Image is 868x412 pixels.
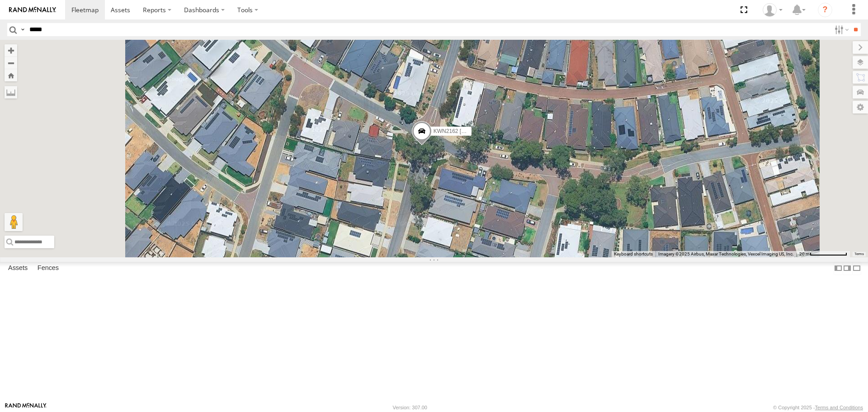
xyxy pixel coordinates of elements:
div: Version: 307.00 [393,405,427,410]
label: Assets [4,262,32,275]
div: © Copyright 2025 - [773,405,863,410]
label: Search Filter Options [831,23,850,36]
img: rand-logo.svg [9,7,56,13]
a: Terms (opens in new tab) [854,252,864,256]
button: Zoom Home [5,69,17,81]
span: 20 m [799,251,810,256]
button: Drag Pegman onto the map to open Street View [5,213,23,231]
button: Keyboard shortcuts [614,251,653,257]
label: Dock Summary Table to the Right [843,262,852,275]
label: Measure [5,86,17,99]
label: Dock Summary Table to the Left [834,262,843,275]
label: Map Settings [853,101,868,114]
label: Hide Summary Table [852,262,861,275]
button: Zoom in [5,44,17,57]
i: ? [818,3,832,17]
a: Terms and Conditions [815,405,863,410]
button: Map Scale: 20 m per 79 pixels [797,251,850,257]
label: Search Query [19,23,26,36]
button: Zoom out [5,57,17,69]
a: Visit our Website [5,403,47,412]
div: Andrew Fisher [759,3,786,17]
span: Imagery ©2025 Airbus, Maxar Technologies, Vexcel Imaging US, Inc. [658,251,794,256]
span: KWN2162 [PERSON_NAME] Truck [434,128,519,134]
label: Fences [33,262,63,275]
